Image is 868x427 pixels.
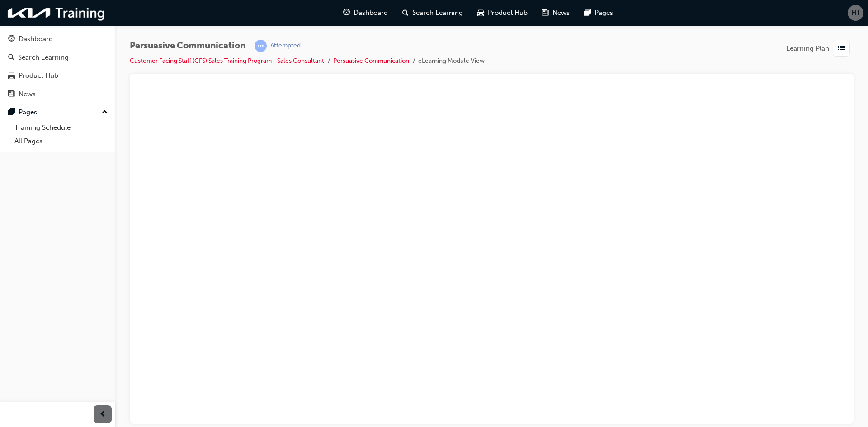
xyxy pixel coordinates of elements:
div: Search Learning [18,52,69,63]
a: guage-iconDashboard [336,4,395,22]
button: Learning Plan [786,40,854,57]
a: Training Schedule [11,121,112,135]
span: search-icon [402,7,409,19]
span: search-icon [8,54,14,62]
button: DashboardSearch LearningProduct HubNews [4,29,112,104]
span: prev-icon [99,409,106,420]
span: news-icon [8,90,15,99]
span: up-icon [102,107,108,118]
span: news-icon [542,7,549,19]
span: Dashboard [354,8,388,18]
a: All Pages [11,134,112,148]
a: News [4,86,112,103]
div: Dashboard [19,34,53,44]
div: Attempted [270,42,301,50]
span: Learning Plan [786,43,829,54]
a: Customer Facing Staff (CFS) Sales Training Program - Sales Consultant [130,57,324,65]
a: news-iconNews [535,4,577,22]
a: Dashboard [4,31,112,47]
span: pages-icon [8,108,15,117]
span: Persuasive Communication [130,41,245,51]
span: Search Learning [412,8,463,18]
a: search-iconSearch Learning [395,4,470,22]
div: Pages [19,107,37,117]
button: HT [848,5,863,21]
span: News [552,8,570,18]
a: Product Hub [4,67,112,84]
span: car-icon [477,7,484,19]
span: pages-icon [584,7,591,19]
span: Product Hub [488,8,528,18]
div: News [19,89,36,99]
span: guage-icon [343,7,350,19]
div: Product Hub [19,70,58,81]
span: Pages [594,8,613,18]
li: eLearning Module View [418,56,485,66]
img: kia-training [5,4,108,22]
button: Pages [4,104,112,121]
span: | [249,41,251,51]
span: learningRecordVerb_ATTEMPT-icon [255,40,267,52]
span: guage-icon [8,35,15,43]
span: car-icon [8,72,15,80]
a: Persuasive Communication [333,57,409,65]
span: HT [851,8,860,18]
a: Search Learning [4,49,112,66]
a: pages-iconPages [577,4,620,22]
a: car-iconProduct Hub [470,4,535,22]
span: list-icon [838,43,845,54]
